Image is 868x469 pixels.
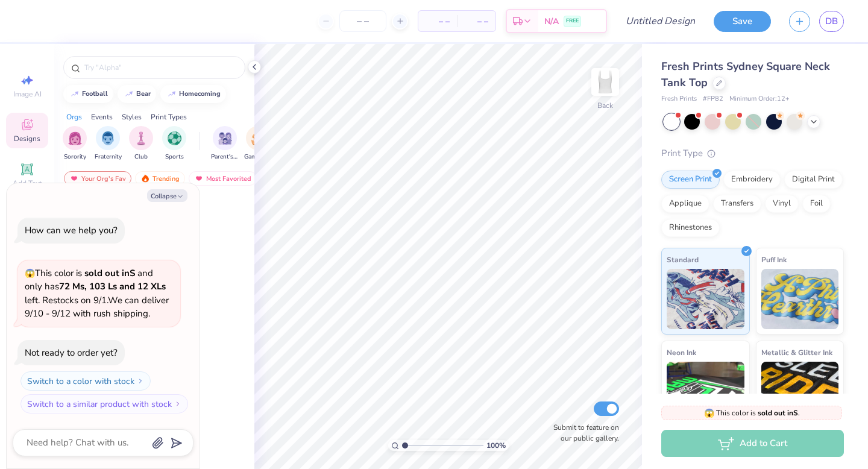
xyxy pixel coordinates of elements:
[134,131,148,145] img: Club Image
[661,59,830,90] span: Fresh Prints Sydney Square Neck Tank Top
[714,11,771,32] button: Save
[25,268,35,279] span: 😱
[704,408,800,418] span: This color is .
[704,408,714,419] span: 😱
[63,85,113,103] button: football
[544,15,559,28] span: N/A
[593,70,617,94] img: Back
[129,126,153,162] button: filter button
[761,269,839,329] img: Puff Ink
[761,253,787,266] span: Puff Ink
[136,90,151,97] div: bear
[68,131,82,145] img: Sorority Image
[597,100,613,111] div: Back
[174,400,181,408] img: Switch to a similar product with stock
[667,346,696,359] span: Neon Ink
[101,131,115,145] img: Fraternity Image
[13,89,42,99] span: Image AI
[194,174,204,183] img: most_fav.gif
[95,153,122,162] span: Fraternity
[426,15,450,28] span: – –
[14,134,40,143] span: Designs
[168,131,181,145] img: Sports Image
[63,126,87,162] div: filter for Sorority
[70,90,80,98] img: trend_line.gif
[486,440,506,451] span: 100 %
[160,85,226,103] button: homecoming
[134,153,148,162] span: Club
[765,195,799,213] div: Vinyl
[95,126,122,162] button: filter button
[95,126,122,162] div: filter for Fraternity
[165,153,184,162] span: Sports
[211,153,239,162] span: Parent's Weekend
[211,126,239,162] div: filter for Parent's Weekend
[616,9,705,33] input: Untitled Design
[251,131,265,145] img: Game Day Image
[13,178,42,188] span: Add Text
[667,253,699,266] span: Standard
[547,422,619,444] label: Submit to feature on our public gallery.
[147,189,187,202] button: Collapse
[802,195,831,213] div: Foil
[244,126,272,162] div: filter for Game Day
[82,90,108,97] div: football
[118,85,156,103] button: bear
[729,94,790,104] span: Minimum Order: 12 +
[761,346,832,359] span: Metallic & Glitter Ink
[63,126,87,162] button: filter button
[162,126,186,162] div: filter for Sports
[661,219,720,237] div: Rhinestones
[713,195,761,213] div: Transfers
[244,126,272,162] button: filter button
[129,126,153,162] div: filter for Club
[661,195,709,213] div: Applique
[25,267,169,320] span: This color is and only has left . Restocks on 9/1. We can deliver 9/10 - 9/12 with rush shipping.
[218,131,232,145] img: Parent's Weekend Image
[59,280,166,292] strong: 72 Ms, 103 Ls and 12 XLs
[784,171,843,189] div: Digital Print
[64,171,131,186] div: Your Org's Fav
[179,90,221,97] div: homecoming
[151,112,187,122] div: Print Types
[66,112,82,122] div: Orgs
[25,347,118,359] div: Not ready to order yet?
[20,394,188,414] button: Switch to a similar product with stock
[703,94,723,104] span: # FP82
[464,15,488,28] span: – –
[723,171,781,189] div: Embroidery
[661,171,720,189] div: Screen Print
[339,10,386,32] input: – –
[69,174,79,183] img: most_fav.gif
[84,267,135,279] strong: sold out in S
[83,61,237,74] input: Try "Alpha"
[167,90,177,98] img: trend_line.gif
[20,371,151,391] button: Switch to a color with stock
[25,224,118,236] div: How can we help you?
[761,362,839,422] img: Metallic & Glitter Ink
[135,171,185,186] div: Trending
[825,14,838,28] span: DB
[140,174,150,183] img: trending.gif
[189,171,257,186] div: Most Favorited
[758,408,798,418] strong: sold out in S
[667,269,744,329] img: Standard
[661,146,844,160] div: Print Type
[124,90,134,98] img: trend_line.gif
[667,362,744,422] img: Neon Ink
[566,17,579,25] span: FREE
[122,112,142,122] div: Styles
[211,126,239,162] button: filter button
[137,377,144,385] img: Switch to a color with stock
[64,153,86,162] span: Sorority
[162,126,186,162] button: filter button
[661,94,697,104] span: Fresh Prints
[819,11,844,32] a: DB
[244,153,272,162] span: Game Day
[91,112,113,122] div: Events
